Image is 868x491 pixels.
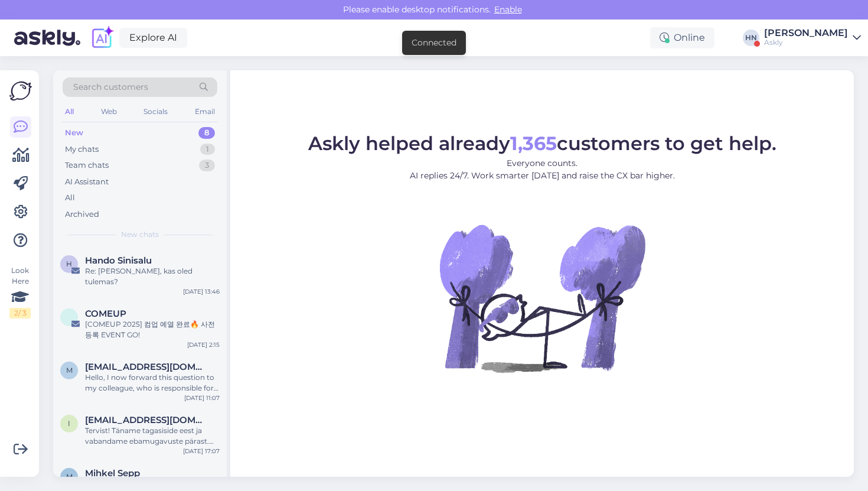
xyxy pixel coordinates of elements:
[200,144,215,155] div: 1
[119,28,187,48] a: Explore AI
[65,209,99,220] div: Archived
[308,132,776,155] span: Askly helped already customers to get help.
[85,372,220,394] div: Hello, I now forward this question to my colleague, who is responsible for this. The reply will b...
[85,468,140,479] span: Mihkel Sepp
[65,176,109,188] div: AI Assistant
[9,80,32,102] img: Askly Logo
[85,255,152,266] span: Hando Sinisalu
[184,394,220,402] div: [DATE] 11:07
[66,472,73,481] span: M
[650,27,714,48] div: Online
[66,366,73,375] span: m
[187,340,220,349] div: [DATE] 2:15
[66,259,72,268] span: H
[73,81,148,93] span: Search customers
[68,419,70,428] span: i
[85,308,126,319] span: COMEUP
[183,287,220,296] div: [DATE] 13:46
[65,160,109,171] div: Team chats
[198,127,215,139] div: 8
[121,229,159,240] span: New chats
[63,104,76,119] div: All
[192,104,217,119] div: Email
[764,28,848,38] div: [PERSON_NAME]
[764,38,848,47] div: Askly
[9,308,31,318] div: 2 / 3
[491,4,526,15] span: Enable
[743,30,759,46] div: HN
[65,127,83,139] div: New
[436,191,648,404] img: No Chat active
[141,104,170,119] div: Socials
[9,265,31,318] div: Look Here
[85,415,208,425] span: info@matigold.com
[308,157,776,182] p: Everyone counts. AI replies 24/7. Work smarter [DATE] and raise the CX bar higher.
[65,144,99,155] div: My chats
[85,425,220,447] div: Tervist! Täname tagasiside eest ja vabandame ebamugavuste pärast. Teie kirjeldatud probleem, kus ...
[199,160,215,171] div: 3
[85,362,208,372] span: marin_chik2010@mail.ru
[764,28,861,47] a: [PERSON_NAME]Askly
[90,25,115,50] img: explore-ai
[65,192,75,204] div: All
[510,132,557,155] b: 1,365
[85,266,220,287] div: Re: [PERSON_NAME], kas oled tulemas?
[183,447,220,456] div: [DATE] 17:07
[85,319,220,340] div: [COMEUP 2025] 컴업 예열 완료🔥 사전등록 EVENT GO!
[412,37,456,49] div: Connected
[99,104,119,119] div: Web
